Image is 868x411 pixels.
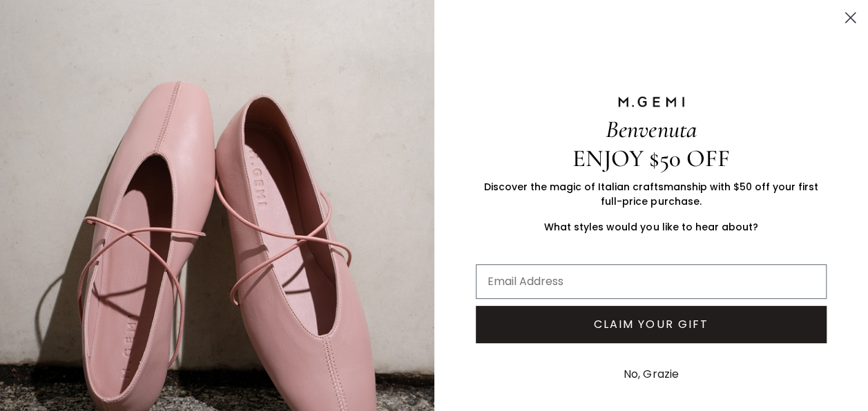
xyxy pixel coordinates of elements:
[617,95,686,108] img: M.GEMI
[476,264,827,299] input: Email Address
[484,180,818,208] span: Discover the magic of Italian craftsmanship with $50 off your first full-price purchase.
[617,357,685,392] button: No, Grazie
[606,115,696,144] span: Benvenuta
[544,220,758,234] span: What styles would you like to hear about?
[572,144,729,173] span: ENJOY $50 OFF
[838,6,862,30] button: Close dialog
[476,306,827,343] button: CLAIM YOUR GIFT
